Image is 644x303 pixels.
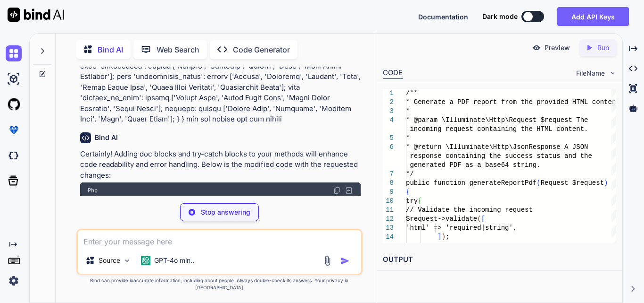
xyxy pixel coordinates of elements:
img: GPT-4o mini [141,256,150,265]
div: 7 [383,170,394,179]
div: 8 [383,179,394,188]
p: Stop answering [201,208,250,217]
span: Dark mode [482,12,518,21]
div: 4 [383,116,394,125]
h6: Bind AI [95,133,118,142]
span: [ [481,215,485,223]
div: 13 [383,224,394,233]
div: 15 [383,242,394,251]
img: Pick Models [123,257,131,265]
div: 6 [383,143,394,152]
span: response containing the success status and the [410,152,592,160]
img: githubLight [6,96,22,113]
div: 5 [383,134,394,143]
span: { [406,188,410,196]
span: $request->validate [406,215,477,223]
span: FileName [576,69,605,78]
div: 14 [383,233,394,242]
img: ai-studio [6,71,22,87]
span: ( [537,179,540,187]
span: ] [438,233,441,241]
img: Open in Browser [345,186,353,195]
span: try [406,197,418,205]
span: ntent. [600,98,624,106]
p: Bind can provide inaccurate information, including about people. Always double-check its answers.... [76,277,363,291]
span: Request $request [541,179,604,187]
span: * @return \Illuminate\Http\JsonResponse A JSON [406,143,588,151]
img: settings [6,273,22,289]
span: // Validate the incoming request [406,206,533,214]
img: chat [6,45,22,61]
span: 'html' => 'required|string', [406,224,517,232]
img: attachment [322,255,333,266]
span: ( [477,215,481,223]
span: * Generate a PDF report from the provided HTML co [406,98,600,106]
div: 2 [383,98,394,107]
span: Php [88,187,98,194]
p: Run [597,43,609,52]
div: 10 [383,197,394,206]
img: icon [340,256,350,266]
div: CODE [383,68,403,79]
p: Certainly! Adding doc blocks and try-catch blocks to your methods will enhance code readability a... [80,149,361,181]
span: incoming request containing the HTML content. [410,125,588,133]
span: ) [442,233,446,241]
img: copy [333,187,341,194]
p: Preview [545,43,570,52]
img: premium [6,122,22,138]
img: preview [532,43,541,52]
p: Web Search [157,44,199,55]
button: Documentation [418,12,468,22]
span: ; [446,233,449,241]
div: 3 [383,107,394,116]
span: generated PDF as a base64 string. [410,161,540,169]
span: * @param \Illuminate\Http\Request $request The [406,116,588,124]
span: ) [604,179,608,187]
h2: OUTPUT [377,249,622,271]
span: { [418,197,421,205]
p: GPT-4o min.. [154,256,194,265]
img: chevron down [609,69,617,77]
div: 12 [383,215,394,224]
div: 11 [383,206,394,215]
span: Documentation [418,13,468,21]
div: 9 [383,188,394,197]
p: Source [99,256,120,265]
div: 1 [383,89,394,98]
span: public function generateReportPdf [406,179,537,187]
p: Code Generator [233,44,290,55]
img: darkCloudIdeIcon [6,147,22,164]
img: Bind AI [8,8,64,22]
p: Bind AI [98,44,123,55]
button: Add API Keys [557,7,629,26]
